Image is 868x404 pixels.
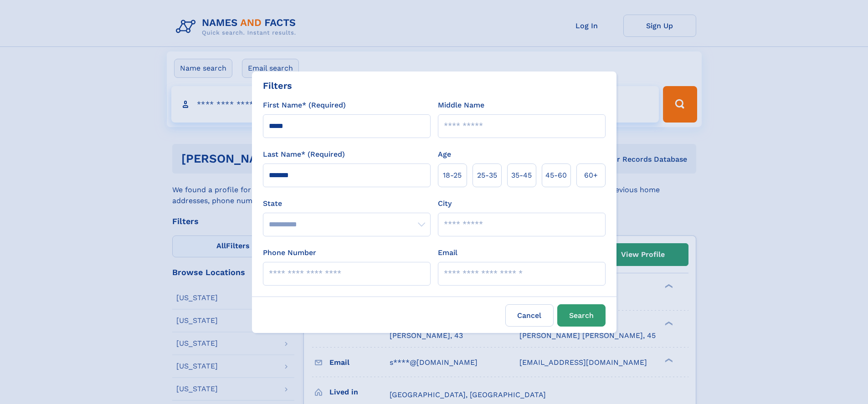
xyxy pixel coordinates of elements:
[443,170,462,181] span: 18‑25
[263,149,345,160] label: Last Name* (Required)
[263,79,292,92] div: Filters
[545,170,567,181] span: 45‑60
[263,100,346,111] label: First Name* (Required)
[557,304,606,327] button: Search
[263,247,316,258] label: Phone Number
[438,198,452,209] label: City
[438,247,457,258] label: Email
[505,304,554,327] label: Cancel
[263,198,431,209] label: State
[477,170,497,181] span: 25‑35
[438,149,451,160] label: Age
[511,170,532,181] span: 35‑45
[584,170,598,181] span: 60+
[438,100,484,111] label: Middle Name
